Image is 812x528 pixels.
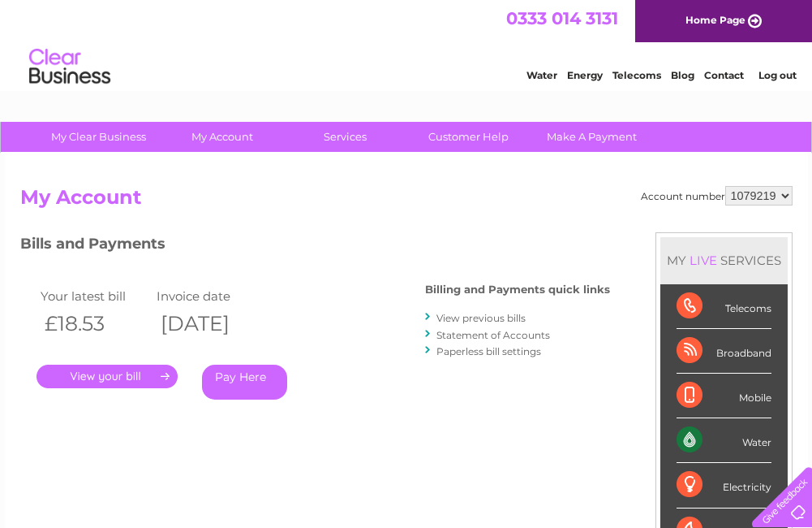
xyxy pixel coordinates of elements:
[704,69,744,81] a: Contact
[567,69,603,81] a: Energy
[155,122,289,152] a: My Account
[641,186,793,206] div: Account number
[526,69,557,81] a: Water
[37,285,153,307] td: Your latest bill
[525,122,659,152] a: Make A Payment
[506,8,618,28] a: 0333 014 3131
[28,42,111,92] img: logo.png
[153,285,269,307] td: Invoice date
[20,232,610,261] h3: Bills and Payments
[436,329,550,341] a: Statement of Accounts
[686,253,720,268] div: LIVE
[37,307,153,340] th: £18.53
[677,374,771,418] div: Mobile
[436,312,526,324] a: View previous bills
[677,284,771,329] div: Telecoms
[436,345,541,357] a: Paperless bill settings
[202,365,287,400] a: Pay Here
[37,365,178,388] a: .
[677,418,771,463] div: Water
[758,69,797,81] a: Log out
[32,122,165,152] a: My Clear Business
[660,237,788,283] div: MY SERVICES
[425,283,610,296] h4: Billing and Payments quick links
[278,122,412,152] a: Services
[677,463,771,508] div: Electricity
[24,9,790,79] div: Clear Business is a trading name of Verastar Limited (registered in [GEOGRAPHIC_DATA] No. 3667643...
[671,69,694,81] a: Blog
[677,329,771,374] div: Broadband
[153,307,269,340] th: [DATE]
[402,122,535,152] a: Customer Help
[20,186,793,217] h2: My Account
[612,69,661,81] a: Telecoms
